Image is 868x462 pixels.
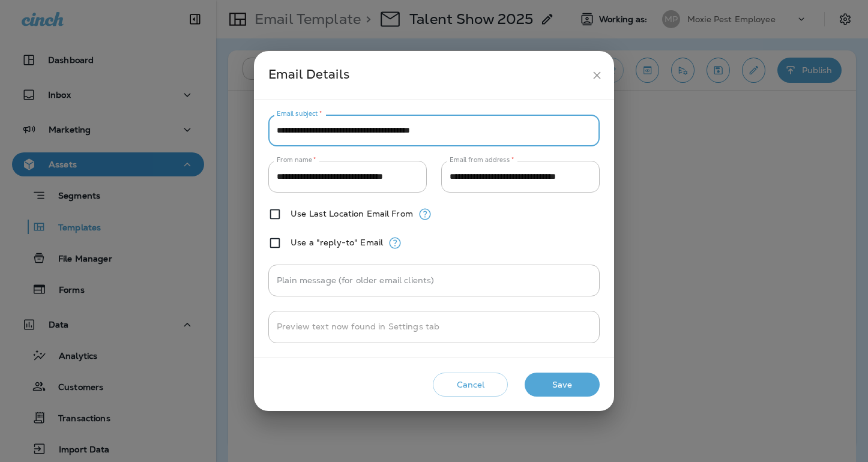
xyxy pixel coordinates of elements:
label: Use a "reply-to" Email [291,238,383,247]
label: Email subject [277,109,322,118]
button: Save [525,373,600,397]
button: Cancel [433,373,508,397]
button: close [586,64,608,86]
label: Email from address [450,155,514,164]
label: Use Last Location Email From [291,209,413,218]
label: From name [277,155,316,164]
div: Email Details [268,64,586,86]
